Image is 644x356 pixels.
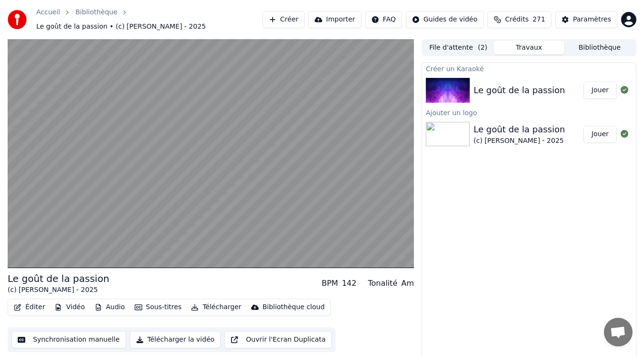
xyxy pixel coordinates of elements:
button: File d'attente [423,41,494,54]
button: Importer [308,11,361,28]
a: Bibliothèque [75,8,117,17]
div: 142 [342,278,357,289]
img: youka [8,10,27,29]
div: (c) [PERSON_NAME] - 2025 [8,285,109,295]
div: (c) [PERSON_NAME] - 2025 [474,136,565,146]
button: Télécharger [187,301,245,314]
button: Audio [91,301,129,314]
button: Jouer [583,82,617,99]
a: Accueil [36,8,60,17]
button: Bibliothèque [564,41,635,54]
nav: breadcrumb [36,8,263,32]
button: Sous-titres [131,301,186,314]
div: Le goût de la passion [474,84,565,97]
button: Jouer [583,126,617,143]
button: Guides de vidéo [406,11,484,28]
div: BPM [322,278,338,289]
div: Le goût de la passion [474,123,565,136]
div: Créer un Karaoké [422,63,636,74]
span: 271 [532,15,545,24]
span: ( 2 ) [478,43,487,53]
button: Ouvrir l'Ecran Duplicata [224,331,332,348]
button: FAQ [365,11,402,28]
div: Am [401,278,414,289]
div: Bibliothèque cloud [263,302,325,312]
div: Tonalité [368,278,398,289]
button: Télécharger la vidéo [130,331,221,348]
button: Paramètres [555,11,617,28]
div: Le goût de la passion [8,272,109,285]
button: Vidéo [51,301,88,314]
div: Ajouter un logo [422,107,636,118]
button: Créer [263,11,305,28]
button: Travaux [494,41,564,54]
button: Synchronisation manuelle [11,331,126,348]
div: Ouvrir le chat [604,318,633,346]
div: Paramètres [573,15,611,24]
span: Crédits [505,15,528,24]
button: Crédits271 [487,11,551,28]
span: Le goût de la passion • (c) [PERSON_NAME] - 2025 [36,22,206,32]
button: Éditer [10,301,49,314]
